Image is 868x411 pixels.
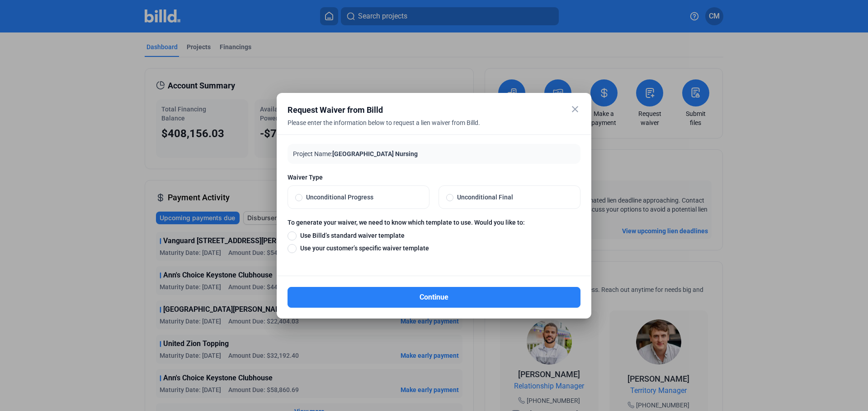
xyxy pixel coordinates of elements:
span: Waiver Type [288,173,580,182]
button: Continue [288,287,580,308]
span: Unconditional Progress [302,193,422,202]
span: [GEOGRAPHIC_DATA] Nursing [332,150,418,157]
div: Please enter the information below to request a lien waiver from Billd. [288,118,558,138]
div: Request Waiver from Billd [288,104,558,116]
span: Use your customer’s specific waiver template [297,244,429,253]
span: Unconditional Final [453,193,573,202]
span: Use Billd’s standard waiver template [297,231,405,240]
mat-icon: close [570,104,580,115]
label: To generate your waiver, we need to know which template to use. Would you like to: [288,218,580,231]
span: Project Name: [293,150,332,157]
